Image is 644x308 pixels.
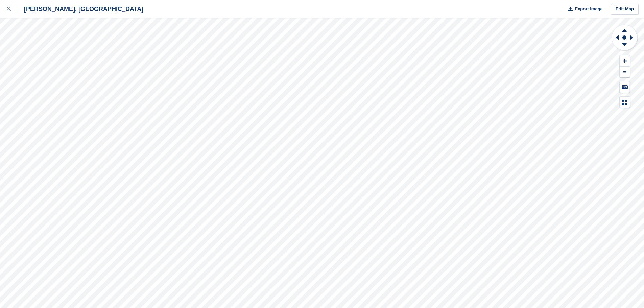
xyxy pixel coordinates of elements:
button: Export Image [564,4,603,15]
button: Zoom In [620,55,630,67]
button: Keyboard Shortcuts [620,81,630,93]
button: Zoom Out [620,67,630,78]
div: [PERSON_NAME], [GEOGRAPHIC_DATA] [18,5,143,13]
span: Export Image [575,6,602,13]
a: Edit Map [611,4,639,15]
button: Map Legend [620,97,630,108]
